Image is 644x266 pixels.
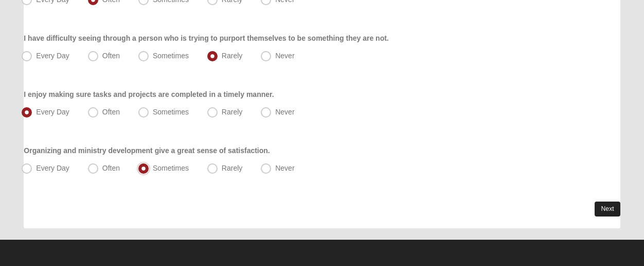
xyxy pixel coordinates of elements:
[102,52,120,60] span: Often
[153,52,189,60] span: Sometimes
[36,108,69,116] span: Every Day
[595,202,620,217] a: Next
[24,89,274,99] label: I enjoy making sure tasks and projects are completed in a timely manner.
[222,164,242,172] span: Rarely
[222,52,242,60] span: Rarely
[275,52,294,60] span: Never
[222,108,242,116] span: Rarely
[24,33,388,43] label: I have difficulty seeing through a person who is trying to purport themselves to be something the...
[102,108,120,116] span: Often
[153,164,189,172] span: Sometimes
[36,164,69,172] span: Every Day
[275,164,294,172] span: Never
[153,108,189,116] span: Sometimes
[36,52,69,60] span: Every Day
[102,164,120,172] span: Often
[24,145,270,156] label: Organizing and ministry development give a great sense of satisfaction.
[275,108,294,116] span: Never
